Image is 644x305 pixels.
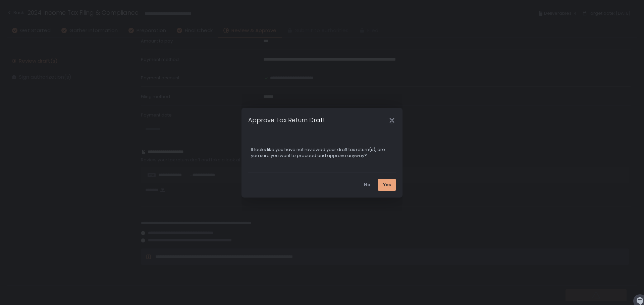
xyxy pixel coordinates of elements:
[381,117,402,124] div: Close
[364,182,370,188] div: No
[359,179,375,191] button: No
[378,179,396,191] button: Yes
[248,116,325,125] h1: Approve Tax Return Draft
[251,147,393,159] div: It looks like you have not reviewed your draft tax return(s), are you sure you want to proceed an...
[383,182,391,188] div: Yes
